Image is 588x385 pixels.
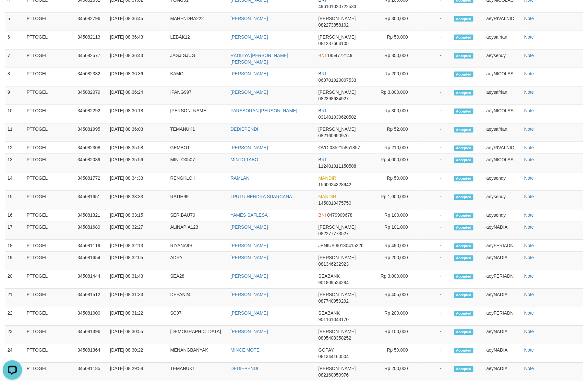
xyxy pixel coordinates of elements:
td: - [418,154,451,173]
td: aeyNADIA [484,222,522,240]
span: BNI [318,213,326,218]
td: Rp 405,000 [367,289,418,307]
td: - [418,68,451,87]
td: SEA28 [168,271,228,289]
td: - [418,344,451,363]
span: BRI [318,157,326,162]
td: Rp 3,000,000 [367,87,418,105]
a: Note [524,329,534,334]
span: [PERSON_NAME] [318,329,356,334]
td: aeyRIVALNIO [484,13,522,31]
td: 345082079 [75,87,107,105]
span: Accepted [454,146,474,151]
td: - [418,50,451,68]
span: Accepted [454,72,474,77]
td: aeyNICOLAS [484,68,522,87]
a: Note [524,53,534,58]
td: 23 [5,326,24,344]
td: 345082796 [75,13,107,31]
span: Accepted [454,158,474,163]
td: aeyRIVALNIO [484,142,522,154]
td: MINTO0507 [168,154,228,173]
span: Copy 081346232923 to clipboard [318,262,349,267]
td: 16 [5,210,24,222]
td: 345081689 [75,222,107,240]
td: ADRY [168,252,228,271]
td: - [418,105,451,124]
span: Accepted [454,16,474,22]
td: SC97 [168,307,228,326]
td: [DATE] 08:36:24 [107,87,168,105]
span: Accepted [454,53,474,59]
td: PTTOGEL [24,307,75,326]
td: 345082308 [75,142,107,154]
a: Note [524,176,534,181]
td: Rp 4,000,000 [367,154,418,173]
span: Accepted [454,348,474,354]
a: I PUTU HENDRA SUARCANA [231,194,292,199]
td: Rp 200,000 [367,252,418,271]
a: Note [524,366,534,371]
td: 14 [5,173,24,191]
a: Note [524,213,534,218]
a: Note [524,292,534,297]
button: Open LiveChat chat widget [3,3,22,22]
td: [DATE] 08:36:03 [107,124,168,142]
td: 8 [5,68,24,87]
span: Accepted [454,109,474,114]
td: SERIBAU79 [168,210,228,222]
span: GOPAY [318,348,334,353]
td: [DATE] 08:36:18 [107,105,168,124]
td: PTTOGEL [24,105,75,124]
span: BNI [318,53,326,58]
td: 11 [5,124,24,142]
td: 345081995 [75,124,107,142]
td: - [418,142,451,154]
a: [PERSON_NAME] [231,329,268,334]
td: Rp 1,000,000 [367,191,418,210]
a: RAMLAN [231,176,249,181]
td: 15 [5,191,24,210]
a: [PERSON_NAME] [231,90,268,95]
td: TEMANUK1 [168,363,228,381]
td: [DATE] 08:32:05 [107,252,168,271]
td: Rp 300,000 [367,13,418,31]
td: [DATE] 08:30:22 [107,344,168,363]
span: Copy 082277773527 to clipboard [318,231,349,236]
a: [PERSON_NAME] [231,311,268,316]
td: 9 [5,87,24,105]
td: DEPAN24 [168,289,228,307]
span: Copy 901809524284 to clipboard [318,280,349,285]
span: MANDIRI [318,194,338,199]
td: 12 [5,142,24,154]
td: 345081512 [75,289,107,307]
td: [PERSON_NAME] [168,105,228,124]
td: JAGJIGJUG [168,50,228,68]
td: Rp 200,000 [367,68,418,87]
td: [DATE] 08:33:33 [107,191,168,210]
td: PTTOGEL [24,326,75,344]
td: 345081185 [75,363,107,381]
td: aeysendy [484,50,522,68]
span: Copy 901161043170 to clipboard [318,317,349,322]
td: Rp 210,000 [367,142,418,154]
td: 345082113 [75,31,107,50]
td: 24 [5,344,24,363]
td: [DATE] 08:35:58 [107,142,168,154]
span: [PERSON_NAME] [318,127,356,132]
span: [PERSON_NAME] [318,292,356,297]
a: MINCE MOTE [231,348,259,353]
a: Note [524,243,534,248]
td: IPANG997 [168,87,228,105]
td: - [418,124,451,142]
td: Rp 100,000 [367,326,418,344]
td: aeyFERIADN [484,271,522,289]
span: Accepted [454,293,474,298]
span: Copy 087740959292 to clipboard [318,299,349,304]
td: PTTOGEL [24,31,75,50]
td: [DATE] 08:34:33 [107,173,168,191]
span: Copy 1854772149 to clipboard [327,53,353,58]
td: aeyFERIADN [484,240,522,252]
span: Copy 031401030620502 to clipboard [318,115,356,120]
span: Accepted [454,213,474,219]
